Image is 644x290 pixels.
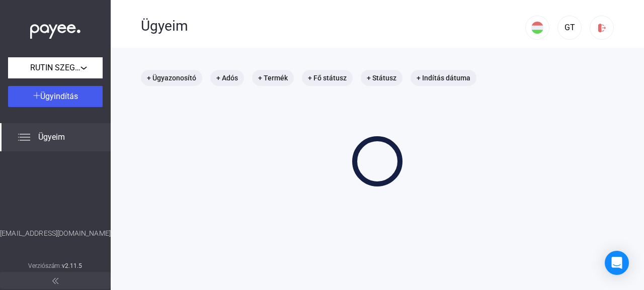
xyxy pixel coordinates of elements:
img: arrow-double-left-grey.svg [52,278,58,284]
span: RUTIN SZEGED Bt. [30,62,80,74]
strong: v2.11.5 [62,262,83,269]
img: plus-white.svg [33,92,40,99]
mat-chip: + Státusz [361,70,403,86]
button: GT [557,16,582,40]
mat-chip: + Termék [252,70,294,86]
div: Open Intercom Messenger [605,251,629,275]
div: GT [561,22,578,34]
mat-chip: + Fő státusz [302,70,353,86]
div: Ügyeim [141,18,525,35]
img: white-payee-white-dot.svg [30,19,80,39]
img: list.svg [18,131,30,143]
mat-chip: + Adós [210,70,244,86]
button: RUTIN SZEGED Bt. [8,57,103,78]
button: logout-red [590,16,614,40]
mat-chip: + Indítás dátuma [411,70,476,86]
span: Ügyeim [38,131,65,143]
button: Ügyindítás [8,86,103,107]
mat-chip: + Ügyazonosító [141,70,202,86]
span: Ügyindítás [40,91,78,101]
img: HU [531,22,543,34]
img: logout-red [597,23,607,33]
button: HU [525,16,549,40]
